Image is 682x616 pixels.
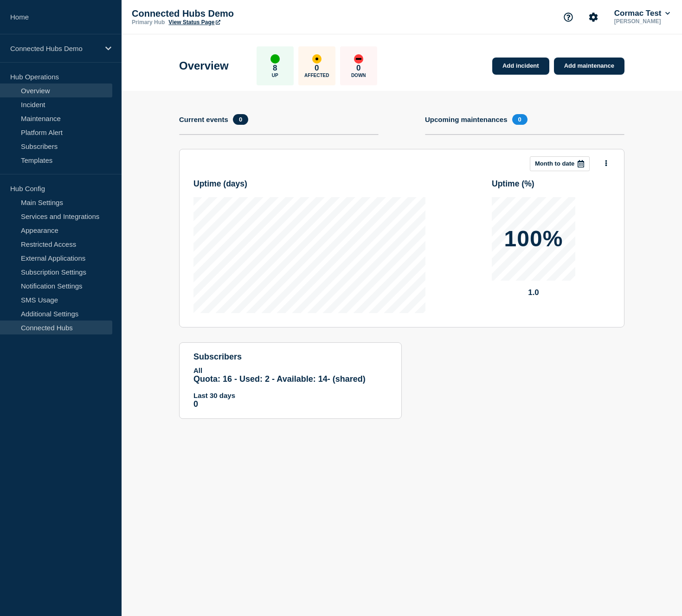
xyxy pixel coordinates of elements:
button: Cormac Test [612,9,672,18]
p: Primary Hub [132,19,165,26]
h4: Upcoming maintenances [425,115,508,123]
button: Month to date [530,156,590,171]
a: View Status Page [168,19,220,26]
p: [PERSON_NAME] [612,18,672,25]
div: down [354,54,363,64]
a: Add incident [492,58,549,75]
p: 8 [273,64,277,73]
div: affected [312,54,322,64]
div: up [270,54,280,64]
p: Connected Hubs Demo [132,8,317,19]
p: All [193,366,387,374]
button: Support [559,7,578,27]
p: 100% [504,228,563,250]
p: 0 [315,64,319,73]
span: Quota: 16 - Used: 2 - Available: 14 - (shared) [193,374,366,384]
p: Affected [304,73,329,78]
p: Up [272,73,278,78]
p: Down [351,73,366,78]
p: 0 [193,399,387,409]
h3: Uptime ( % ) [492,179,534,189]
a: Add maintenance [554,58,624,75]
span: 0 [233,114,248,125]
h3: Uptime ( days ) [193,179,247,189]
span: 0 [512,114,528,125]
h1: Overview [179,59,229,72]
h4: subscribers [193,352,387,362]
p: 1.0 [492,288,575,297]
h4: Current events [179,115,228,123]
p: 0 [356,64,360,73]
p: Connected Hubs Demo [10,45,99,52]
button: Account settings [584,7,603,27]
p: Month to date [535,160,574,167]
p: Last 30 days [193,391,387,399]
